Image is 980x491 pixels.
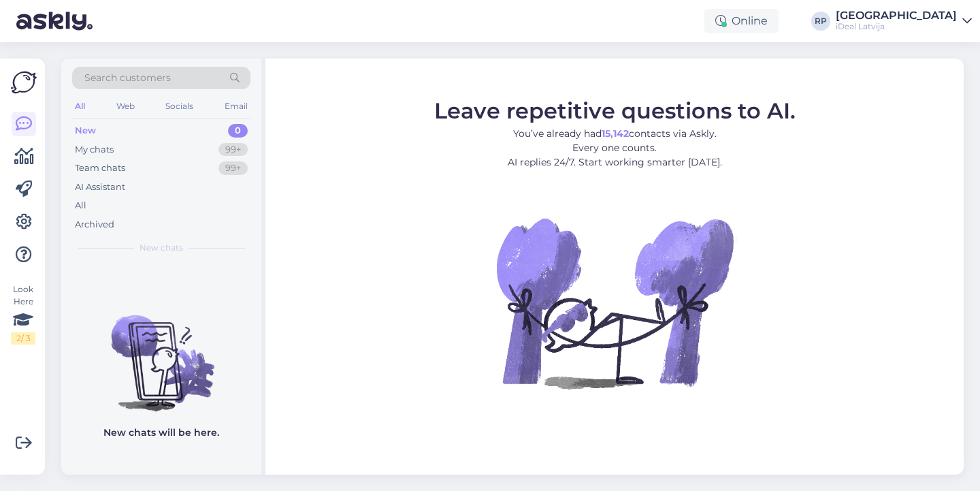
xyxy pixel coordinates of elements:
p: New chats will be here. [103,426,219,440]
div: New [75,124,96,138]
div: All [75,199,86,212]
div: AI Assistant [75,180,125,194]
div: 99+ [218,161,248,175]
div: Team chats [75,161,125,175]
img: No Chat active [492,180,737,425]
div: RP [811,12,830,31]
div: Web [114,97,137,115]
div: iDeal Latvija [836,21,957,32]
div: Online [704,9,779,33]
div: Email [222,97,250,115]
div: 2 / 3 [11,332,35,345]
div: Look Here [11,283,35,345]
p: You’ve already had contacts via Askly. Every one counts. AI replies 24/7. Start working smarter [... [434,126,796,169]
div: Socials [163,97,196,115]
img: No chats [61,291,261,413]
span: Search customers [84,71,171,85]
b: 15,142 [602,127,629,139]
div: 99+ [218,143,248,157]
div: Archived [75,218,114,232]
img: Askly Logo [11,69,37,95]
div: 0 [228,124,248,138]
span: New chats [140,242,183,254]
a: [GEOGRAPHIC_DATA]iDeal Latvija [836,10,972,32]
div: My chats [75,143,114,157]
span: Leave repetitive questions to AI. [434,97,796,123]
div: All [72,97,88,115]
div: [GEOGRAPHIC_DATA] [836,10,957,21]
